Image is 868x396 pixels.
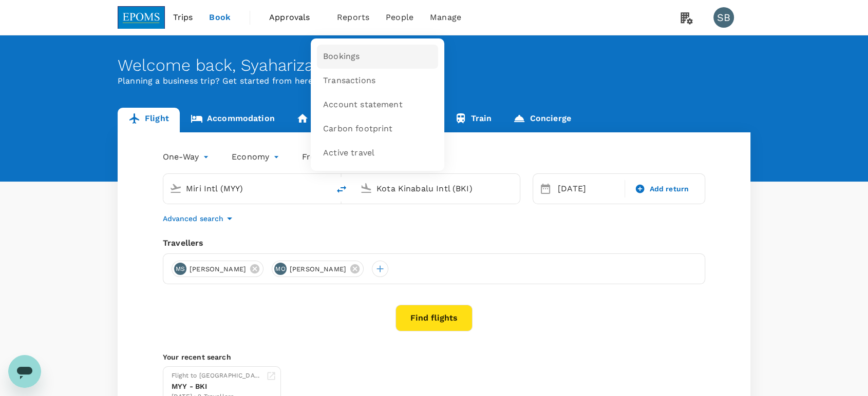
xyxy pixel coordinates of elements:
[180,108,286,132] a: Accommodation
[118,6,165,29] img: EPOMS SDN BHD
[713,7,734,28] div: SB
[502,108,581,132] a: Concierge
[118,108,180,132] a: Flight
[174,263,186,275] div: MS
[173,11,193,24] span: Trips
[163,237,705,249] div: Travellers
[649,184,689,194] span: Add return
[172,371,262,381] div: Flight to [GEOGRAPHIC_DATA]
[317,141,438,165] a: Active travel
[286,108,364,132] a: Long stay
[317,93,438,117] a: Account statement
[317,69,438,93] a: Transactions
[323,75,375,87] span: Transactions
[284,264,352,274] span: [PERSON_NAME]
[329,177,354,202] button: delete
[323,51,360,63] span: Bookings
[183,264,252,274] span: [PERSON_NAME]
[209,11,231,24] span: Book
[444,108,503,132] a: Train
[554,179,622,199] div: [DATE]
[322,187,324,189] button: Open
[317,45,438,69] a: Bookings
[395,305,473,331] button: Find flights
[430,11,461,24] span: Manage
[163,212,236,225] button: Advanced search
[163,352,705,362] p: Your recent search
[337,11,369,24] span: Reports
[323,123,392,135] span: Carbon footprint
[323,99,403,111] span: Account statement
[186,181,308,196] input: Depart from
[302,151,408,163] p: Frequent flyer programme
[323,147,374,159] span: Active travel
[317,117,438,141] a: Carbon footprint
[272,261,364,277] div: MO[PERSON_NAME]
[513,187,515,189] button: Open
[163,213,223,224] p: Advanced search
[376,181,498,196] input: Going to
[8,355,41,388] iframe: Button to launch messaging window
[118,75,750,87] p: Planning a business trip? Get started from here.
[163,149,211,165] div: One-Way
[232,149,281,165] div: Economy
[302,151,421,163] button: Frequent flyer programme
[274,263,287,275] div: MO
[172,381,262,392] div: MYY - BKI
[118,56,750,75] div: Welcome back , Syaharizan .
[172,261,263,277] div: MS[PERSON_NAME]
[269,11,320,24] span: Approvals
[386,11,413,24] span: People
